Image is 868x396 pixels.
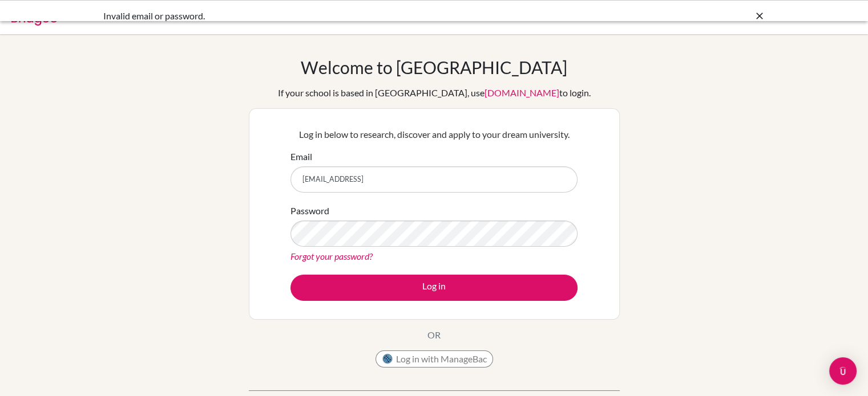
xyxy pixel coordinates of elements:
[290,150,312,164] label: Email
[290,251,373,262] a: Forgot your password?
[301,57,567,77] h1: Welcome to [GEOGRAPHIC_DATA]
[376,350,493,368] button: Log in with ManageBac
[485,87,559,98] a: [DOMAIN_NAME]
[427,328,441,342] p: OR
[290,204,329,218] label: Password
[290,275,578,301] button: Log in
[103,9,594,23] div: Invalid email or password.
[278,86,591,100] div: If your school is based in [GEOGRAPHIC_DATA], use to login.
[290,128,578,141] p: Log in below to research, discover and apply to your dream university.
[829,357,857,385] div: Open Intercom Messenger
